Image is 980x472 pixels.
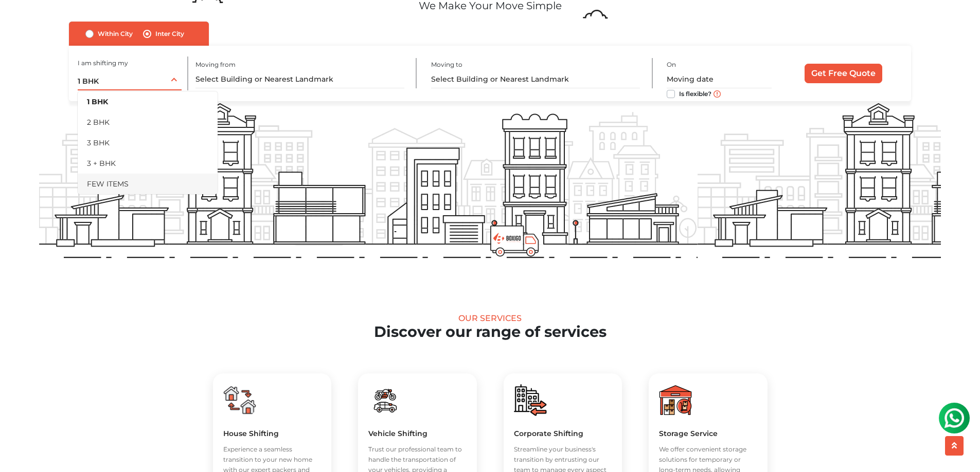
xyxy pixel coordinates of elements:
label: Inter City [155,28,184,40]
img: info [714,90,721,98]
h2: Discover our range of services [39,323,941,341]
label: Is flexible? [679,88,711,99]
h5: Corporate Shifting [514,429,612,438]
img: whatsapp-icon.svg [10,10,31,31]
img: boxigo_prackers_and_movers_truck [490,225,539,257]
img: boxigo_packers_and_movers_huge_savings [368,384,401,417]
input: Select Building or Nearest Landmark [431,70,640,88]
li: 1 BHK [78,91,218,112]
h5: Storage Service [659,429,757,438]
h5: House Shifting [223,429,322,438]
button: scroll up [945,436,964,456]
img: boxigo_packers_and_movers_huge_savings [514,384,547,417]
span: 1 BHK [78,77,99,86]
h5: Vehicle Shifting [368,429,467,438]
div: Our Services [39,313,941,323]
img: boxigo_packers_and_movers_huge_savings [659,384,692,417]
li: FEW ITEMS [78,174,218,194]
label: Moving from [195,60,236,69]
img: boxigo_packers_and_movers_huge_savings [223,384,256,417]
label: Moving to [431,60,462,69]
input: Select Building or Nearest Landmark [195,70,404,88]
input: Moving date [667,70,772,88]
label: Within City [98,28,133,40]
input: Get Free Quote [805,64,882,83]
li: 3 BHK [78,133,218,153]
li: 2 BHK [78,112,218,133]
label: On [667,60,676,69]
li: 3 + BHK [78,153,218,174]
label: I am shifting my [78,59,128,68]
